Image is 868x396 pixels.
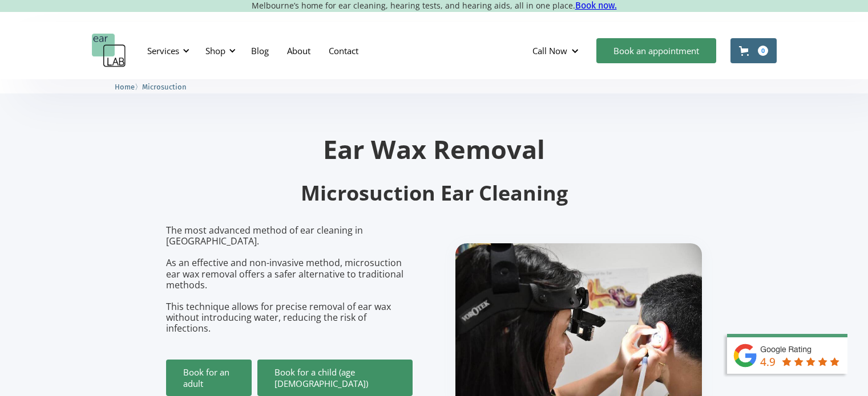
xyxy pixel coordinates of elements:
[758,46,768,56] div: 0
[166,180,703,207] h2: Microsuction Ear Cleaning
[199,34,239,68] div: Shop
[166,360,252,396] a: Book for an adult
[205,45,225,56] div: Shop
[142,83,187,91] span: Microsuction
[257,360,413,396] a: Book for a child (age [DEMOGRAPHIC_DATA])
[166,225,413,334] p: The most advanced method of ear cleaning in [GEOGRAPHIC_DATA]. As an effective and non-invasive m...
[523,34,591,68] div: Call Now
[115,83,135,91] span: Home
[115,81,142,93] li: 〉
[166,136,703,162] h1: Ear Wax Removal
[532,45,567,56] div: Call Now
[596,38,716,63] a: Book an appointment
[140,34,193,68] div: Services
[115,81,135,92] a: Home
[147,45,179,56] div: Services
[278,34,320,67] a: About
[142,81,187,92] a: Microsuction
[92,34,126,68] a: home
[320,34,368,67] a: Contact
[730,38,777,63] a: Open cart
[242,34,278,67] a: Blog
